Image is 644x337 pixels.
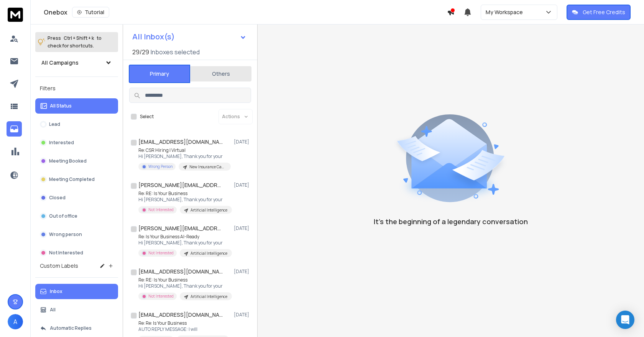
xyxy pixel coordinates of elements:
p: Re: RE: Is Your Business [138,190,230,197]
p: Not Interested [148,207,174,213]
div: Open Intercom Messenger [616,311,634,329]
label: Select [140,114,154,120]
p: Re: RE: Is Your Business [138,277,230,283]
h1: [EMAIL_ADDRESS][DOMAIN_NAME] [138,268,223,275]
button: Interested [35,135,118,150]
span: 29 / 29 [132,47,149,57]
button: Meeting Booked [35,153,118,169]
button: All Inbox(s) [126,29,253,44]
span: Ctrl + Shift + k [62,34,95,42]
button: All Campaigns [35,55,118,70]
h1: All Inbox(s) [132,33,175,41]
p: [DATE] [234,312,251,318]
p: Hi [PERSON_NAME], Thank you for your [138,153,230,160]
button: Lead [35,117,118,132]
button: A [8,314,23,329]
button: Wrong person [35,227,118,242]
p: Meeting Completed [49,176,95,182]
p: My Workspace [486,8,526,16]
p: Re: Re: Is Your Business [138,320,229,326]
p: Press to check for shortcuts. [48,34,102,50]
button: Inbox [35,284,118,299]
p: [DATE] [234,182,251,188]
button: Primary [129,65,190,83]
button: Not Interested [35,245,118,260]
button: Tutorial [72,7,109,18]
p: [DATE] [234,225,251,231]
p: Hi [PERSON_NAME], Thank you for your [138,197,230,203]
p: Re: Is Your Business AI-Ready [138,234,230,240]
h1: [EMAIL_ADDRESS][DOMAIN_NAME] [138,311,223,319]
h3: Filters [35,83,118,94]
button: Others [190,65,251,82]
p: It’s the beginning of a legendary conversation [374,216,528,227]
div: Onebox [44,7,447,18]
p: Re: CSR Hiring | Virtual [138,147,230,153]
h3: Inboxes selected [151,47,200,57]
p: Not Interested [148,250,174,256]
p: AUTO REPLY MESSAGE: I will [138,326,229,332]
p: Meeting Booked [49,158,87,164]
p: All Status [50,103,72,109]
p: [DATE] [234,139,251,145]
p: Not Interested [148,293,174,299]
p: [DATE] [234,269,251,275]
button: All [35,302,118,317]
h1: [EMAIL_ADDRESS][DOMAIN_NAME] [138,138,223,146]
button: Get Free Credits [567,5,631,20]
p: Interested [49,140,74,146]
p: Lead [49,121,60,127]
p: Wrong Person [148,164,172,169]
h1: [PERSON_NAME][EMAIL_ADDRESS][DOMAIN_NAME] [138,225,223,232]
p: New Insurance Campaign - Gmail Accounts [189,164,226,170]
p: Artificial Intelligence [191,294,227,300]
p: Artificial Intelligence [191,251,227,256]
p: Automatic Replies [50,325,92,331]
p: Inbox [50,288,62,295]
p: Artificial Intelligence [191,207,227,213]
p: Hi [PERSON_NAME], Thank you for your [138,283,230,289]
button: Meeting Completed [35,172,118,187]
h1: [PERSON_NAME][EMAIL_ADDRESS][PERSON_NAME][DOMAIN_NAME] [138,181,223,189]
p: Closed [49,195,66,201]
button: Automatic Replies [35,321,118,336]
button: Out of office [35,208,118,224]
p: All [50,307,56,313]
button: Closed [35,190,118,205]
p: Get Free Credits [583,8,625,16]
p: Hi [PERSON_NAME], Thank you for your [138,240,230,246]
p: Not Interested [49,250,83,256]
p: Out of office [49,213,77,219]
h3: Custom Labels [40,262,78,270]
button: All Status [35,98,118,114]
h1: All Campaigns [41,59,79,67]
p: Wrong person [49,231,82,238]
